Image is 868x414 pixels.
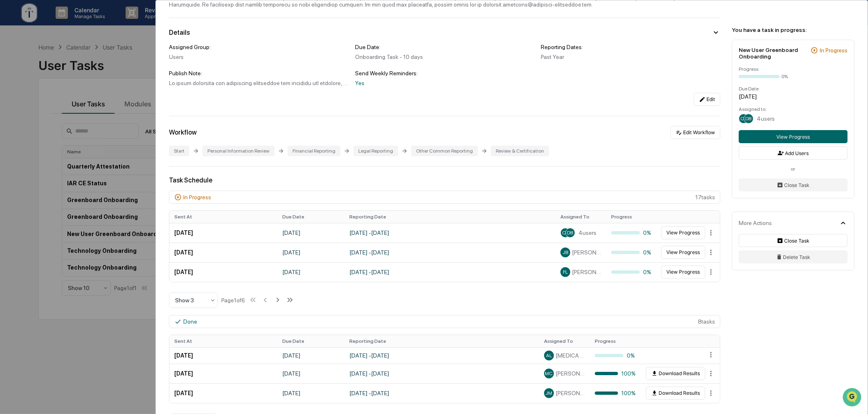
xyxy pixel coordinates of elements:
span: Preclearance [16,145,53,153]
div: 0% [611,249,652,256]
div: In Progress [183,194,211,200]
td: [DATE] [277,223,344,243]
div: Send Weekly Reminders: [355,70,535,76]
span: JM [546,390,553,396]
span: Data Lookup [16,161,52,169]
td: [DATE] [277,243,344,262]
div: 8 task s [169,315,720,328]
img: Cameron Burns [8,103,21,117]
div: Done [183,318,197,325]
div: New User Greenboard Onboarding [739,47,807,60]
button: Download Results [646,387,705,400]
td: [DATE] [277,364,344,383]
span: [DATE] [72,111,89,118]
div: Start new chat [28,63,134,71]
span: Pylon [81,181,99,187]
td: [DATE] [277,383,344,403]
button: View Progress [661,226,705,239]
span: 4 users [757,115,775,122]
img: 1746055101610-c473b297-6a78-478c-a979-82029cc54cd1 [8,63,23,77]
div: Start [169,146,189,156]
th: Reporting Date [344,211,555,223]
td: [DATE] - [DATE] [344,262,555,282]
div: Lo ipsum dolorsita con adipiscing elitseddoe tem incididu utl etdolore, magnaa enima min veni qui... [169,80,349,86]
td: [DATE] [169,223,277,243]
button: Download Results [646,367,705,380]
span: [PERSON_NAME] [555,370,585,377]
span: • [68,111,71,118]
span: [PERSON_NAME] [555,390,585,396]
div: Details [169,29,190,36]
th: Assigned To [539,335,590,347]
div: Legal Reporting [353,146,398,156]
th: Assigned To [555,211,606,223]
th: Progress [606,211,657,223]
div: More Actions [739,220,772,226]
div: Workflow [169,128,197,136]
button: Start new chat [139,65,149,75]
td: [DATE] - [DATE] [344,383,539,403]
span: CE [562,230,569,236]
td: [DATE] [277,262,344,282]
button: Add Users [739,146,848,160]
span: FL [563,269,568,275]
div: Reporting Dates: [541,44,720,50]
div: Publish Note: [169,70,349,76]
button: View Progress [739,130,848,143]
div: Due Date: [739,86,848,92]
span: [PERSON_NAME] [PERSON_NAME] [572,249,601,256]
span: DB [746,116,752,122]
div: Progress [739,66,848,72]
a: Powered byPylon [58,180,99,187]
div: Assigned Group: [169,44,349,50]
th: Sent At [169,211,277,223]
span: [PERSON_NAME] [572,269,601,275]
button: Close Task [739,234,848,247]
div: Review & Certification [491,146,549,156]
td: [DATE] [169,383,277,403]
button: Close Task [739,178,848,191]
div: 100% [595,390,636,396]
iframe: Open customer support [842,387,864,409]
td: [DATE] [169,243,277,262]
div: Financial Reporting [288,146,340,156]
span: Attestations [67,145,101,153]
th: Due Date [277,211,344,223]
div: [DATE] [739,93,848,100]
div: Personal Information Review [202,146,274,156]
img: 1746055101610-c473b297-6a78-478c-a979-82029cc54cd1 [16,112,23,118]
div: or [739,166,848,172]
div: 0% [595,352,636,359]
span: AL [546,353,552,358]
div: Assigned to: [739,106,848,112]
div: We're available if you need us! [28,71,103,77]
p: How can we help? [8,17,149,30]
td: [DATE] - [DATE] [344,364,539,383]
td: [DATE] [169,262,277,282]
div: Yes [355,80,535,86]
div: 🖐️ [8,146,15,153]
th: Reporting Date [344,335,539,347]
button: See all [127,89,149,99]
span: [MEDICAL_DATA][PERSON_NAME] [555,352,585,359]
th: Due Date [277,335,344,347]
button: Edit Workflow [670,126,720,139]
div: 🗄️ [59,146,66,153]
span: JB [562,250,568,255]
span: MC [545,371,553,376]
span: CE [740,116,747,122]
div: Past Year [541,54,720,60]
td: [DATE] [277,347,344,364]
div: Onboarding Task - 10 days [355,54,535,60]
div: 0% [611,229,652,236]
span: 4 users [578,229,596,236]
th: Progress [590,335,641,347]
div: 0% [781,74,788,79]
a: 🔎Data Lookup [5,157,55,172]
div: 0% [611,269,652,275]
a: 🖐️Preclearance [5,142,56,157]
td: [DATE] - [DATE] [344,347,539,364]
div: In Progress [820,47,848,54]
div: Page 1 of 6 [221,297,245,304]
